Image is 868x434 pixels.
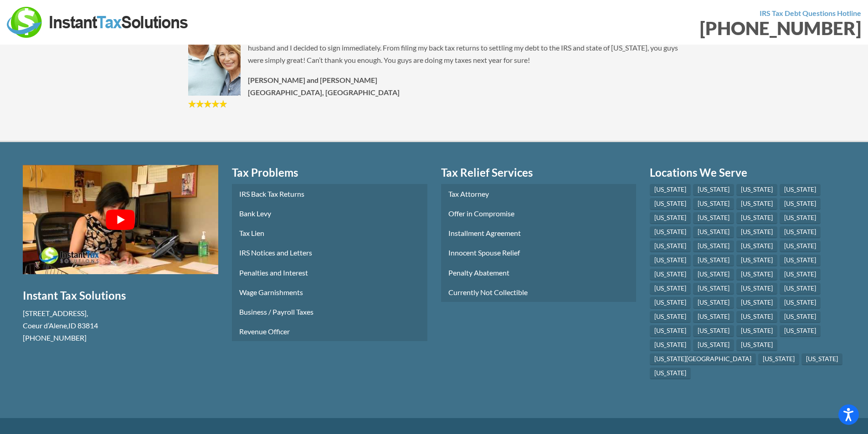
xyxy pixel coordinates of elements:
[693,283,734,295] a: [US_STATE]
[650,184,691,196] a: [US_STATE]
[441,223,637,243] a: Installment Agreement
[650,165,845,180] a: Locations We Serve
[188,99,227,108] img: Stars
[650,212,691,224] a: [US_STATE]
[736,297,777,309] a: [US_STATE]
[693,339,734,351] a: [US_STATE]
[780,311,821,323] a: [US_STATE]
[7,7,189,38] img: Instant Tax Solutions Logo
[7,17,189,26] a: Instant Tax Solutions Logo
[780,212,821,224] a: [US_STATE]
[232,302,427,322] a: Business / Payroll Taxes
[693,255,734,266] a: [US_STATE]
[693,240,734,252] a: [US_STATE]
[736,269,777,281] a: [US_STATE]
[650,269,691,281] a: [US_STATE]
[736,198,777,210] a: [US_STATE]
[693,311,734,323] a: [US_STATE]
[23,288,218,303] h4: Instant Tax Solutions
[441,263,637,282] a: Penalty Abatement
[68,321,76,330] span: ID
[650,353,756,365] a: [US_STATE][GEOGRAPHIC_DATA]
[650,226,691,238] a: [US_STATE]
[23,165,218,275] button: Play Youtube video
[232,204,427,223] a: Bank Levy
[650,325,691,337] a: [US_STATE]
[801,353,842,365] a: [US_STATE]
[23,333,87,342] span: [PHONE_NUMBER]
[780,325,821,337] a: [US_STATE]
[736,339,777,351] a: [US_STATE]
[693,297,734,309] a: [US_STATE]
[780,297,821,309] a: [US_STATE]
[736,311,777,323] a: [US_STATE]
[232,243,427,262] a: IRS Notices and Letters
[736,184,777,196] a: [US_STATE]
[693,212,734,224] a: [US_STATE]
[780,240,821,252] a: [US_STATE]
[650,283,691,295] a: [US_STATE]
[441,165,637,180] a: Tax Relief Services
[650,297,691,309] a: [US_STATE]
[760,9,861,17] strong: IRS Tax Debt Questions Hotline
[441,282,637,302] a: Currently Not Collectible
[441,19,862,37] div: [PHONE_NUMBER]
[736,283,777,295] a: [US_STATE]
[188,14,241,96] img: Marcia and John K
[232,184,427,204] a: IRS Back Tax Returns
[780,283,821,295] a: [US_STATE]
[780,255,821,266] a: [US_STATE]
[736,212,777,224] a: [US_STATE]
[693,325,734,337] a: [US_STATE]
[441,204,637,223] a: Offer in Compromise
[248,76,377,84] strong: [PERSON_NAME] and [PERSON_NAME]
[736,255,777,266] a: [US_STATE]
[736,325,777,337] a: [US_STATE]
[232,223,427,243] a: Tax Lien
[188,29,680,66] p: This was the free consultation! Instant Tax Solutions spent over half an hour with me during my c...
[736,240,777,252] a: [US_STATE]
[248,88,400,97] strong: [GEOGRAPHIC_DATA], [GEOGRAPHIC_DATA]
[780,198,821,210] a: [US_STATE]
[650,339,691,351] a: [US_STATE]
[650,240,691,252] a: [US_STATE]
[77,321,98,330] span: 83814
[780,184,821,196] a: [US_STATE]
[758,353,799,365] a: [US_STATE]
[780,269,821,281] a: [US_STATE]
[650,311,691,323] a: [US_STATE]
[693,198,734,210] a: [US_STATE]
[650,255,691,266] a: [US_STATE]
[441,184,637,204] a: Tax Attorney
[780,226,821,238] a: [US_STATE]
[650,198,691,210] a: [US_STATE]
[232,165,427,180] a: Tax Problems
[23,321,67,330] span: Coeur d’Alene
[693,184,734,196] a: [US_STATE]
[693,226,734,238] a: [US_STATE]
[232,322,427,341] a: Revenue Officer
[23,309,87,317] span: [STREET_ADDRESS]
[693,269,734,281] a: [US_STATE]
[232,282,427,302] a: Wage Garnishments
[650,368,691,379] a: [US_STATE]
[23,307,218,344] div: , ,
[736,226,777,238] a: [US_STATE]
[441,243,637,262] a: Innocent Spouse Relief
[232,263,427,282] a: Penalties and Interest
